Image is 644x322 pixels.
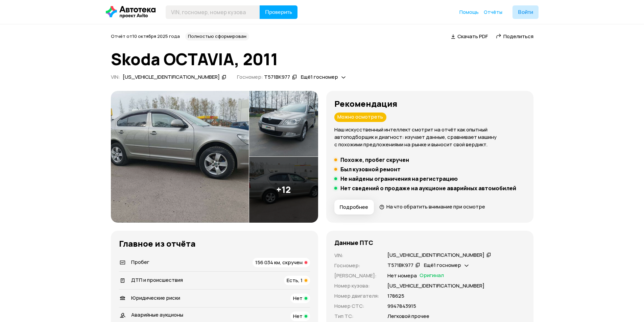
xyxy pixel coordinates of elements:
div: [US_VEHICLE_IDENTIFICATION_NUMBER] [387,252,484,259]
h5: Был кузовной ремонт [340,166,401,173]
h5: Похоже, пробег скручен [340,156,409,163]
button: Войти [512,5,539,19]
a: На что обратить внимание при осмотре [379,203,485,210]
span: Нет [293,313,303,320]
p: 9947843915 [387,302,416,310]
input: VIN, госномер, номер кузова [166,5,260,19]
span: Скачать PDF [457,33,488,40]
div: Полностью сформирован [185,32,249,41]
span: Отчёты [484,9,502,15]
h3: Рекомендация [334,99,525,108]
span: Оригинал [420,272,444,279]
div: [US_VEHICLE_IDENTIFICATION_NUMBER] [123,74,220,81]
h5: Нет сведений о продаже на аукционе аварийных автомобилей [340,185,516,192]
div: Т571ВК977 [264,74,290,81]
span: Ещё 1 госномер [301,73,338,80]
h5: Не найдены ограничения на регистрацию [340,175,458,182]
span: Отчёт от 10 октября 2025 года [111,33,180,39]
p: [PERSON_NAME] : [334,272,379,279]
span: Подробнее [340,204,368,210]
button: Подробнее [334,200,374,215]
button: Проверить [260,5,297,19]
p: VIN : [334,252,379,259]
a: Отчёты [484,9,502,16]
div: Можно осмотреть [334,113,386,122]
p: Номер кузова : [334,282,379,290]
span: Есть, 1 [287,277,303,284]
p: Тип ТС : [334,313,379,320]
a: Поделиться [496,33,533,40]
span: Госномер: [237,73,263,80]
p: [US_VEHICLE_IDENTIFICATION_NUMBER] [387,282,484,290]
span: Проверить [265,9,292,15]
span: Юридические риски [131,294,180,301]
span: Войти [518,9,533,15]
p: Наш искусственный интеллект смотрит на отчёт как опытный автоподборщик и диагност: изучает данные... [334,126,525,148]
span: Нет [293,295,303,302]
h4: Данные ПТС [334,239,373,246]
div: Т571ВК977 [387,262,413,269]
span: На что обратить внимание при осмотре [386,203,485,210]
span: Пробег [131,258,149,266]
p: 178625 [387,292,404,300]
span: VIN : [111,73,120,80]
p: Легковой прочее [387,313,429,320]
a: Помощь [459,9,479,16]
p: Номер двигателя : [334,292,379,300]
span: Поделиться [503,33,533,40]
p: Номер СТС : [334,302,379,310]
span: 156 034 км, скручен [255,259,303,266]
h1: Skoda OCTAVIA, 2011 [111,50,533,68]
h3: Главное из отчёта [119,239,310,248]
span: Ещё 1 госномер [424,262,461,269]
span: Помощь [459,9,479,15]
span: Аварийные аукционы [131,311,183,318]
span: ДТП и происшествия [131,276,183,283]
a: Скачать PDF [451,33,488,40]
p: Нет номера [387,272,417,279]
p: Госномер : [334,262,379,269]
